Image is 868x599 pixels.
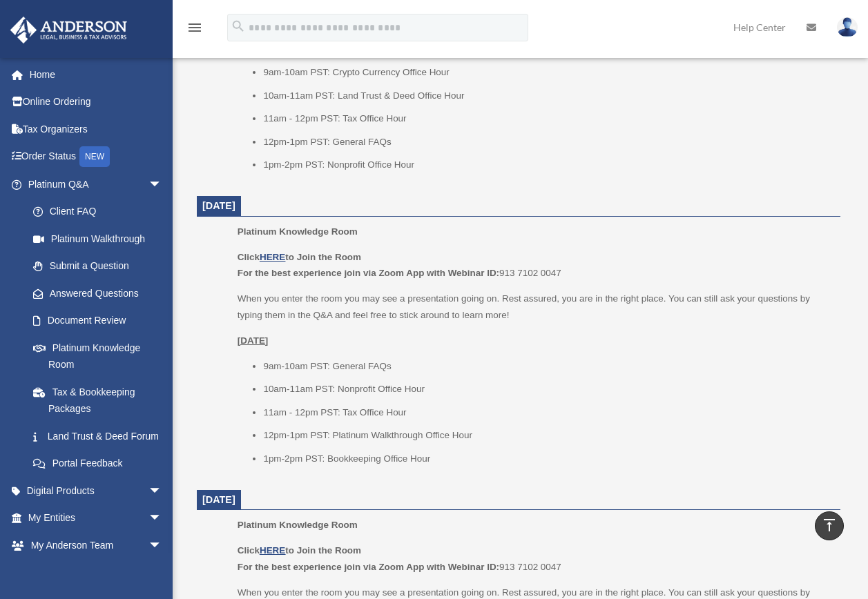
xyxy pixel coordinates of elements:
b: For the best experience join via Zoom App with Webinar ID: [238,562,499,572]
li: 1pm-2pm PST: Bookkeeping Office Hour [263,451,831,467]
p: When you enter the room you may see a presentation going on. Rest assured, you are in the right p... [238,291,831,323]
a: HERE [260,545,285,556]
span: Platinum Knowledge Room [238,226,358,237]
a: Platinum Walkthrough [19,225,183,253]
a: My Anderson Teamarrow_drop_down [10,531,183,559]
span: arrow_drop_down [148,531,176,560]
li: 11am - 12pm PST: Tax Office Hour [263,110,831,127]
a: Document Review [19,307,183,335]
img: User Pic [837,17,858,37]
a: vertical_align_top [815,511,844,540]
b: For the best experience join via Zoom App with Webinar ID: [238,268,499,278]
a: Home [10,61,183,88]
li: 12pm-1pm PST: Platinum Walkthrough Office Hour [263,427,831,444]
li: 12pm-1pm PST: General FAQs [263,134,831,150]
a: HERE [260,252,285,262]
i: search [231,19,246,34]
span: arrow_drop_down [148,170,176,199]
span: arrow_drop_down [148,504,176,533]
li: 1pm-2pm PST: Nonprofit Office Hour [263,157,831,173]
li: 10am-11am PST: Nonprofit Office Hour [263,381,831,397]
p: 913 7102 0047 [238,542,831,575]
a: Answered Questions [19,279,183,307]
i: menu [186,19,203,36]
span: [DATE] [202,200,235,211]
a: Platinum Knowledge Room [19,334,176,378]
b: Click to Join the Room [238,252,361,262]
img: Anderson Advisors Platinum Portal [6,17,131,43]
a: Online Ordering [10,88,183,116]
a: My Entitiesarrow_drop_down [10,504,183,532]
b: Click to Join the Room [238,545,361,556]
a: Submit a Question [19,253,183,280]
li: 9am-10am PST: Crypto Currency Office Hour [263,64,831,81]
li: 11am - 12pm PST: Tax Office Hour [263,404,831,421]
p: 913 7102 0047 [238,249,831,282]
a: Portal Feedback [19,450,183,478]
i: vertical_align_top [821,517,838,533]
span: arrow_drop_down [148,477,176,505]
u: [DATE] [238,335,269,346]
a: menu [186,24,203,36]
div: NEW [79,146,110,167]
span: Platinum Knowledge Room [238,520,358,530]
a: Client FAQ [19,198,183,226]
a: Platinum Q&Aarrow_drop_down [10,170,183,198]
a: Land Trust & Deed Forum [19,422,183,450]
a: Tax & Bookkeeping Packages [19,378,183,422]
a: Tax Organizers [10,115,183,143]
li: 9am-10am PST: General FAQs [263,358,831,375]
li: 10am-11am PST: Land Trust & Deed Office Hour [263,88,831,104]
a: Digital Productsarrow_drop_down [10,477,183,504]
a: Order StatusNEW [10,143,183,171]
span: [DATE] [202,494,235,505]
